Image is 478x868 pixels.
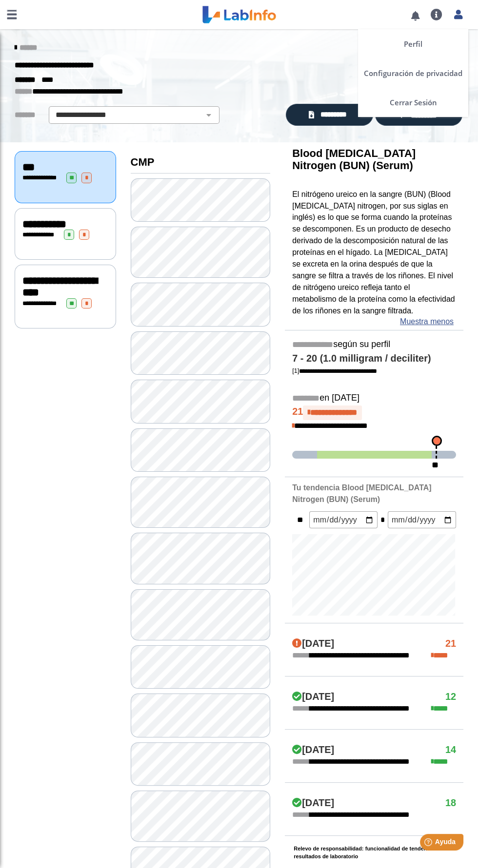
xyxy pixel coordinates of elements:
h4: 21 [292,405,456,420]
h4: 7 - 20 (1.0 milligram / deciliter) [292,353,456,365]
b: Relevo de responsabilidad: funcionalidad de tendencias en los resultados de laboratorio [294,846,455,860]
h4: [DATE] [292,638,334,650]
iframe: Help widget launcher [391,830,467,857]
b: Blood [MEDICAL_DATA] Nitrogen (BUN) (Serum) [292,147,416,172]
a: Perfil [358,29,468,58]
h5: según su perfil [292,339,456,350]
b: Tu tendencia Blood [MEDICAL_DATA] Nitrogen (BUN) (Serum) [292,483,431,503]
h4: 18 [445,797,456,809]
h4: 12 [445,691,456,703]
a: [1] [292,367,377,374]
input: mm/dd/yyyy [388,511,456,528]
h4: 21 [445,638,456,650]
h4: 14 [445,744,456,756]
h5: en [DATE] [292,393,456,404]
a: Muestra menos [400,316,454,328]
a: Configuración de privacidad [358,58,468,88]
h4: [DATE] [292,691,334,703]
a: Cerrar Sesión [358,88,468,117]
b: CMP [131,156,155,168]
h4: [DATE] [292,744,334,756]
h4: [DATE] [292,797,334,809]
input: mm/dd/yyyy [309,511,378,528]
p: El nitrógeno ureico en la sangre (BUN) (Blood [MEDICAL_DATA] nitrogen, por sus siglas en inglés) ... [292,189,456,317]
